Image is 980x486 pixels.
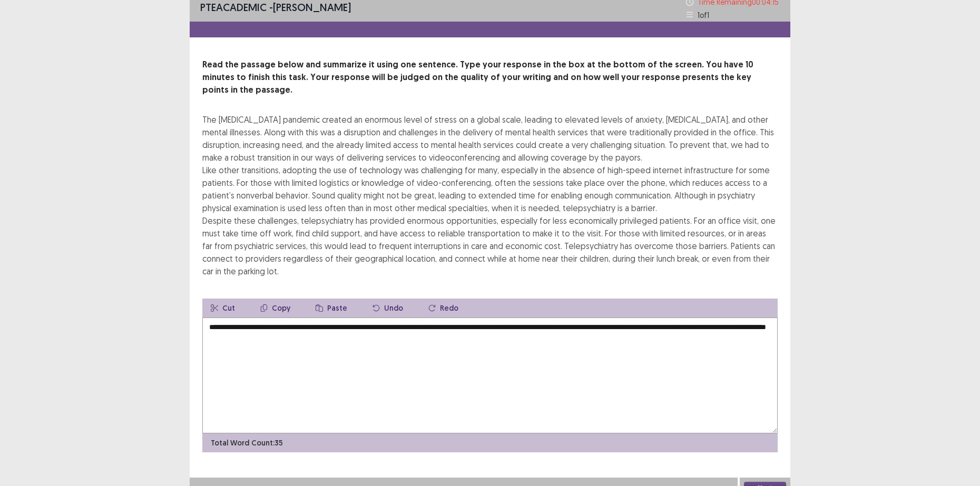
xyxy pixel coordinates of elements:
button: Undo [364,299,411,318]
button: Redo [420,299,467,318]
p: Read the passage below and summarize it using one sentence. Type your response in the box at the ... [202,58,778,96]
span: PTE academic [200,1,267,14]
button: Copy [252,299,299,318]
button: Paste [307,299,356,318]
button: Cut [202,299,243,318]
div: The [MEDICAL_DATA] pandemic created an enormous level of stress on a global scale, leading to ele... [202,113,778,277]
p: Total Word Count: 35 [211,438,283,449]
p: 1 of 1 [698,9,709,21]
